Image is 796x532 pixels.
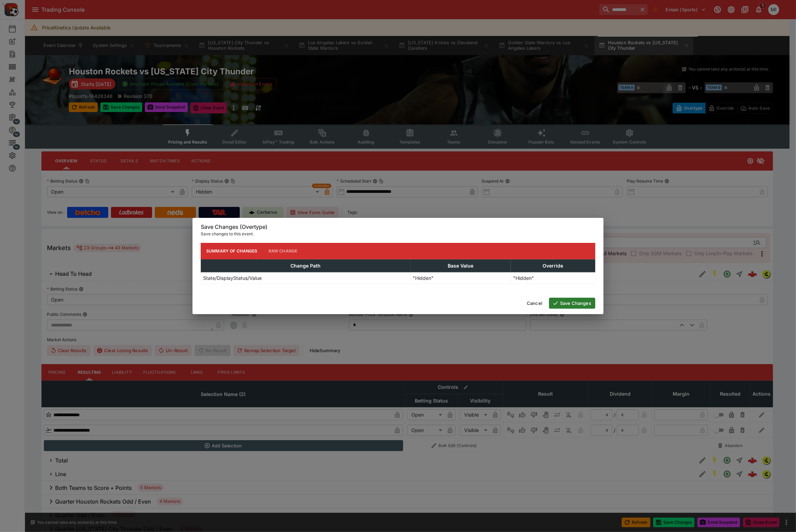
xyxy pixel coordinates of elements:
[549,298,595,309] button: Save Changes
[203,274,262,282] p: State/DisplayStatus/Value
[201,259,411,272] th: Change Path
[411,272,511,284] td: "Hidden"
[511,259,595,272] th: Override
[523,298,546,309] button: Cancel
[201,243,263,259] button: Summary of Changes
[511,272,595,284] td: "Hidden"
[201,231,595,237] p: Save changes to this event.
[411,259,511,272] th: Base Value
[201,223,595,231] h6: Save Changes (Overtype)
[263,243,303,259] button: Raw Change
